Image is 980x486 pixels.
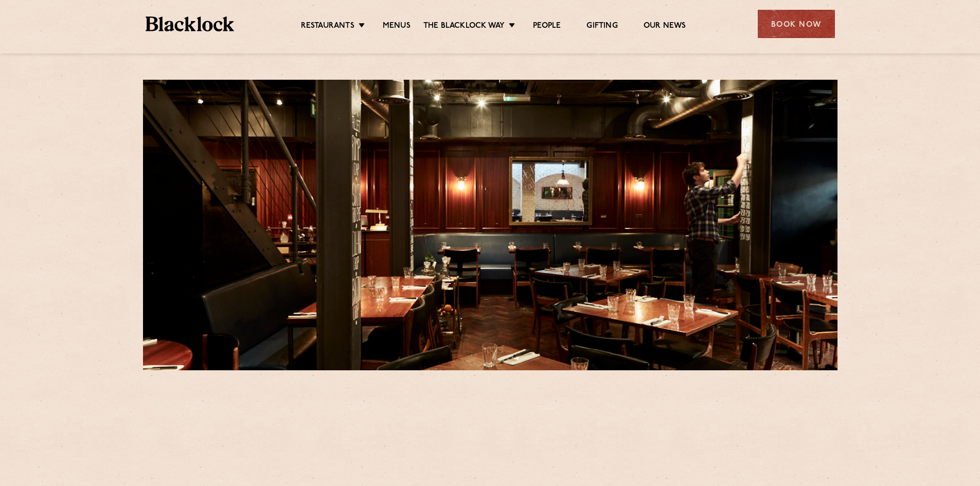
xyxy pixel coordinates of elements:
[423,21,505,32] a: The Blacklock Way
[644,21,686,32] a: Our News
[533,21,561,32] a: People
[383,21,411,32] a: Menus
[301,21,354,32] a: Restaurants
[758,10,835,38] div: Book Now
[586,21,617,32] a: Gifting
[146,16,235,31] img: BL_Textured_Logo-footer-cropped.svg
